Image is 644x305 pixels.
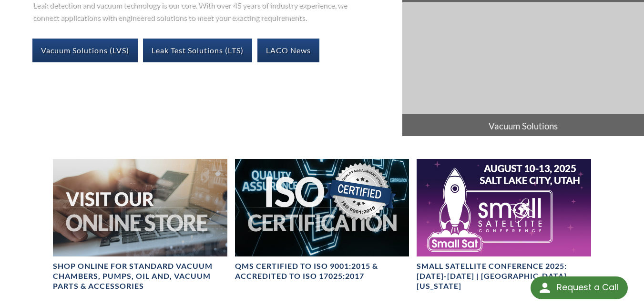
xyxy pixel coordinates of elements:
a: ISO Certification headerQMS CERTIFIED to ISO 9001:2015 & Accredited to ISO 17025:2017 [235,159,409,281]
a: Vacuum Solutions [402,3,644,138]
h4: Small Satellite Conference 2025: [DATE]-[DATE] | [GEOGRAPHIC_DATA], [US_STATE] [417,261,591,291]
a: Vacuum Solutions (LVS) [32,39,138,62]
div: Request a Call [531,276,628,299]
span: Vacuum Solutions [402,114,644,138]
a: LACO News [257,39,319,62]
a: Visit Our Online Store headerSHOP ONLINE FOR STANDARD VACUUM CHAMBERS, PUMPS, OIL AND, VACUUM PAR... [53,159,227,291]
h4: SHOP ONLINE FOR STANDARD VACUUM CHAMBERS, PUMPS, OIL AND, VACUUM PARTS & ACCESSORIES [53,261,227,291]
div: Request a Call [557,276,618,298]
a: Small Satellite Conference 2025: August 10-13 | Salt Lake City, UtahSmall Satellite Conference 20... [417,159,591,291]
a: Leak Test Solutions (LTS) [143,39,252,62]
h4: QMS CERTIFIED to ISO 9001:2015 & Accredited to ISO 17025:2017 [235,261,409,281]
img: round button [537,280,552,295]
